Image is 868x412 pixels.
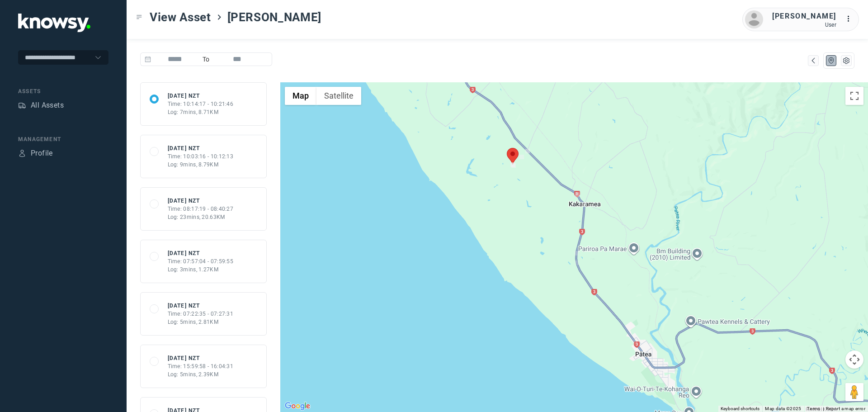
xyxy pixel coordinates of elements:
[199,52,213,66] span: To
[18,149,26,157] div: Profile
[316,87,361,105] button: Show satellite imagery
[168,318,234,326] div: Log: 5mins, 2.81KM
[168,370,234,379] div: Log: 5mins, 2.39KM
[168,92,234,100] div: [DATE] NZT
[31,148,53,159] div: Profile
[168,205,234,213] div: Time: 08:17:19 - 08:40:27
[285,87,316,105] button: Show street map
[842,57,850,65] div: List
[216,14,223,21] div: >
[136,14,142,20] div: Toggle Menu
[845,87,863,105] button: Toggle fullscreen view
[168,213,234,221] div: Log: 23mins, 20.63KM
[168,310,234,318] div: Time: 07:22:35 - 07:27:31
[168,161,234,169] div: Log: 9mins, 8.79KM
[168,265,234,274] div: Log: 3mins, 1.27KM
[168,100,234,108] div: Time: 10:14:17 - 10:21:46
[168,354,234,362] div: [DATE] NZT
[168,302,234,310] div: [DATE] NZT
[168,249,234,257] div: [DATE] NZT
[31,100,64,111] div: All Assets
[18,135,108,143] div: Management
[168,257,234,265] div: Time: 07:57:04 - 07:59:55
[807,406,821,411] a: Terms (opens in new tab)
[150,9,211,25] span: View Asset
[845,383,863,401] button: Drag Pegman onto the map to open Street View
[721,406,759,412] button: Keyboard shortcuts
[168,108,234,116] div: Log: 7mins, 8.71KM
[18,14,90,32] img: Application Logo
[227,9,321,25] span: [PERSON_NAME]
[772,11,836,22] div: [PERSON_NAME]
[745,10,763,28] img: avatar.png
[845,14,856,26] div: :
[168,197,234,205] div: [DATE] NZT
[168,362,234,370] div: Time: 15:59:58 - 16:04:31
[826,406,865,411] a: Report a map error
[765,406,802,411] span: Map data ©2025
[827,57,835,65] div: Map
[772,22,836,28] div: User
[168,152,234,161] div: Time: 10:03:16 - 10:12:13
[283,400,312,412] img: Google
[809,57,817,65] div: Map
[283,400,312,412] a: Open this area in Google Maps (opens a new window)
[845,350,863,369] button: Map camera controls
[168,144,234,152] div: [DATE] NZT
[845,14,856,24] div: :
[18,101,26,109] div: Assets
[18,100,64,111] a: AssetsAll Assets
[18,87,108,95] div: Assets
[18,148,53,159] a: ProfileProfile
[846,15,855,22] tspan: ...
